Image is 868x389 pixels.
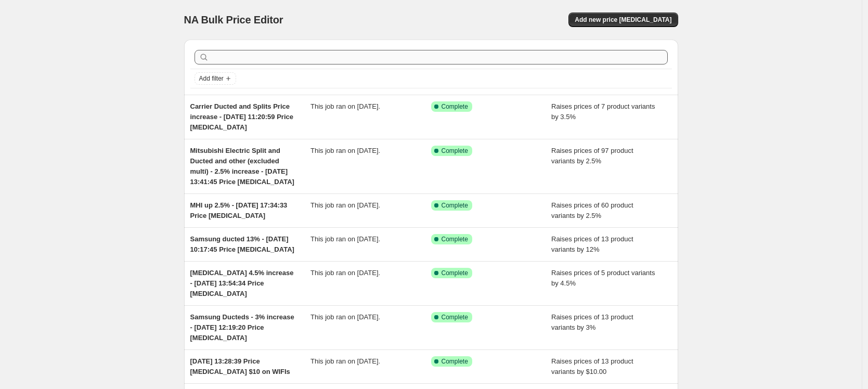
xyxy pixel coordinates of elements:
[442,147,468,155] span: Complete
[184,14,283,25] span: NA Bulk Price Editor
[195,72,236,85] button: Add filter
[442,357,468,366] span: Complete
[442,269,468,277] span: Complete
[190,201,288,219] span: MHI up 2.5% - [DATE] 17:34:33 Price [MEDICAL_DATA]
[310,269,380,277] span: This job ran on [DATE].
[551,235,633,253] span: Raises prices of 13 product variants by 12%
[310,102,380,110] span: This job ran on [DATE].
[190,147,294,186] span: Mitsubishi Electric Split and Ducted and other (excluded multi) - 2.5% increase - [DATE] 13:41:45...
[442,235,468,243] span: Complete
[551,147,633,165] span: Raises prices of 97 product variants by 2.5%
[190,102,293,131] span: Carrier Ducted and Splits Price increase - [DATE] 11:20:59 Price [MEDICAL_DATA]
[310,147,380,154] span: This job ran on [DATE].
[568,12,678,27] button: Add new price [MEDICAL_DATA]
[551,201,633,219] span: Raises prices of 60 product variants by 2.5%
[310,201,380,209] span: This job ran on [DATE].
[442,313,468,321] span: Complete
[442,201,468,210] span: Complete
[551,102,655,121] span: Raises prices of 7 product variants by 3.5%
[551,269,655,287] span: Raises prices of 5 product variants by 4.5%
[575,16,671,24] span: Add new price [MEDICAL_DATA]
[199,74,224,83] span: Add filter
[551,357,633,375] span: Raises prices of 13 product variants by $10.00
[442,102,468,111] span: Complete
[190,269,294,297] span: [MEDICAL_DATA] 4.5% increase - [DATE] 13:54:34 Price [MEDICAL_DATA]
[310,357,380,365] span: This job ran on [DATE].
[190,357,290,375] span: [DATE] 13:28:39 Price [MEDICAL_DATA] $10 on WIFIs
[190,235,294,253] span: Samsung ducted 13% - [DATE] 10:17:45 Price [MEDICAL_DATA]
[190,313,294,342] span: Samsung Ducteds - 3% increase - [DATE] 12:19:20 Price [MEDICAL_DATA]
[310,313,380,321] span: This job ran on [DATE].
[551,313,633,331] span: Raises prices of 13 product variants by 3%
[310,235,380,243] span: This job ran on [DATE].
